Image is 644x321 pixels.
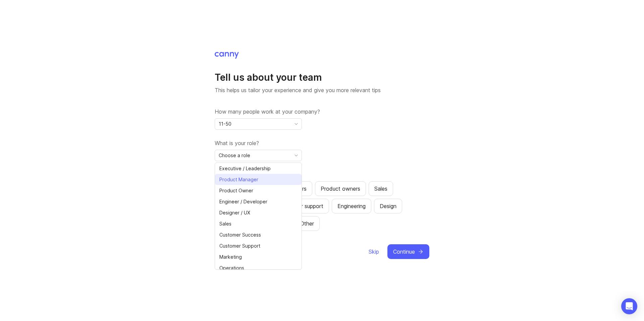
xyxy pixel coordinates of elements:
svg: toggle icon [291,121,302,127]
span: Product Manager [219,176,258,183]
span: Operations [219,264,244,272]
div: Product owners [321,185,360,193]
span: 11-50 [219,120,231,128]
label: What is your role? [215,139,429,147]
span: Choose a role [219,152,250,159]
h1: Tell us about your team [215,71,429,83]
div: Engineering [337,202,366,210]
span: Sales [219,220,231,228]
button: Sales [369,181,393,196]
div: Other [300,219,314,228]
button: Engineering [332,199,371,213]
button: Skip [368,244,379,259]
button: Product owners [315,181,366,196]
button: Continue [387,244,429,259]
span: Continue [393,248,415,256]
span: Product Owner [219,187,253,194]
p: This helps us tailor your experience and give you more relevant tips [215,86,429,94]
svg: toggle icon [291,153,302,158]
div: toggle menu [215,150,302,161]
div: Sales [374,185,387,193]
label: Which teams will be using Canny? [215,171,429,179]
span: Customer Support [219,242,260,250]
button: Other [294,216,320,231]
span: Executive / Leadership [219,165,271,172]
label: How many people work at your company? [215,108,429,116]
button: Design [374,199,402,213]
span: Engineer / Developer [219,198,267,205]
div: toggle menu [215,118,302,130]
span: Marketing [219,253,242,261]
span: Designer / UX [219,209,250,216]
span: Skip [369,248,379,256]
div: Design [380,202,396,210]
span: Customer Success [219,231,261,239]
div: Open Intercom Messenger [621,298,637,314]
img: Canny Home [215,52,239,59]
